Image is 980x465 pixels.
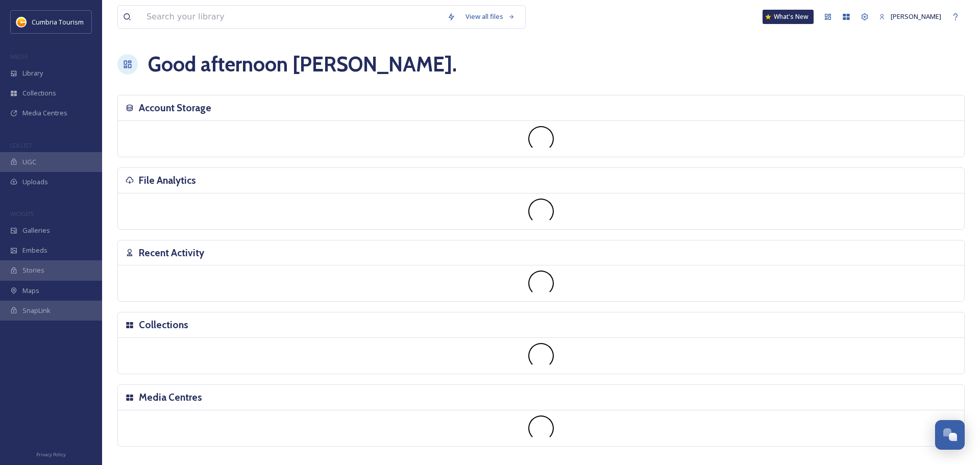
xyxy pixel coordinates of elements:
span: Uploads [22,177,48,187]
button: Open Chat [935,420,965,450]
span: Stories [22,265,44,275]
span: [PERSON_NAME] [891,12,941,21]
h1: Good afternoon [PERSON_NAME] . [148,49,457,80]
h3: File Analytics [139,173,196,188]
span: Embeds [22,246,47,255]
span: COLLECT [10,141,32,149]
h3: Collections [139,317,188,332]
a: View all files [460,7,520,27]
input: Search your library [141,6,442,28]
h3: Recent Activity [139,246,204,260]
span: Cumbria Tourism [32,17,84,27]
span: Privacy Policy [36,451,66,458]
span: Maps [22,286,39,296]
span: WIDGETS [10,210,34,217]
span: UGC [22,157,36,167]
span: Galleries [22,226,50,235]
a: What's New [763,10,814,24]
a: Privacy Policy [36,448,66,460]
h3: Media Centres [139,390,202,405]
span: Collections [22,88,56,98]
h3: Account Storage [139,101,211,115]
img: images.jpg [16,17,27,27]
span: SnapLink [22,306,51,315]
span: Media Centres [22,108,67,118]
span: Library [22,68,43,78]
span: MEDIA [10,53,28,60]
a: [PERSON_NAME] [874,7,946,27]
